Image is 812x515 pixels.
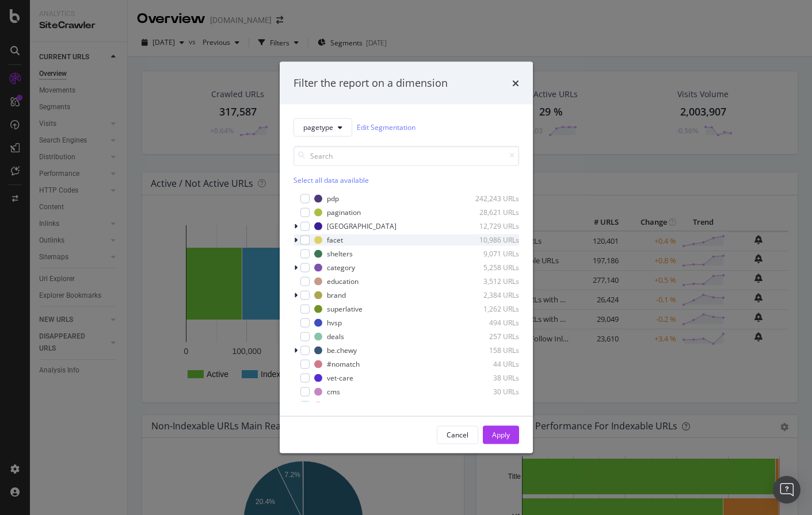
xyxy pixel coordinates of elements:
div: 30 URLs [463,387,519,397]
div: Open Intercom Messenger [773,476,800,504]
div: 5,258 URLs [463,263,519,272]
div: 242,243 URLs [463,194,519,203]
div: investor [327,401,353,410]
div: 44 URLs [463,359,519,369]
div: cms [327,387,340,397]
div: Cancel [447,430,468,440]
div: deals [327,332,344,341]
div: superlative [327,304,363,314]
div: category [327,263,355,272]
div: 257 URLs [463,332,519,341]
div: hvsp [327,318,342,328]
a: Edit Segmentation [357,121,415,133]
button: Cancel [437,425,478,444]
div: education [327,276,359,286]
div: 1,262 URLs [463,304,519,314]
div: 2,384 URLs [463,290,519,300]
div: 17 URLs [463,401,519,410]
div: Apply [492,430,510,440]
div: 12,729 URLs [463,221,519,231]
div: 494 URLs [463,318,519,328]
div: facet [327,235,343,245]
div: #nomatch [327,359,360,369]
div: Filter the report on a dimension [293,76,448,91]
div: modal [280,62,533,453]
div: 158 URLs [463,345,519,355]
div: 3,512 URLs [463,276,519,286]
div: 38 URLs [463,373,519,383]
div: Select all data available [293,175,519,185]
div: vet-care [327,373,353,383]
div: be.chewy [327,345,357,355]
div: 28,621 URLs [463,207,519,217]
div: 10,986 URLs [463,235,519,245]
div: pagination [327,207,361,217]
div: times [512,76,519,91]
div: brand [327,290,346,300]
div: shelters [327,249,353,259]
button: pagetype [293,118,352,136]
div: pdp [327,194,339,203]
div: 9,071 URLs [463,249,519,259]
span: pagetype [303,122,333,132]
div: [GEOGRAPHIC_DATA] [327,221,397,231]
button: Apply [483,425,519,444]
input: Search [293,145,519,166]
